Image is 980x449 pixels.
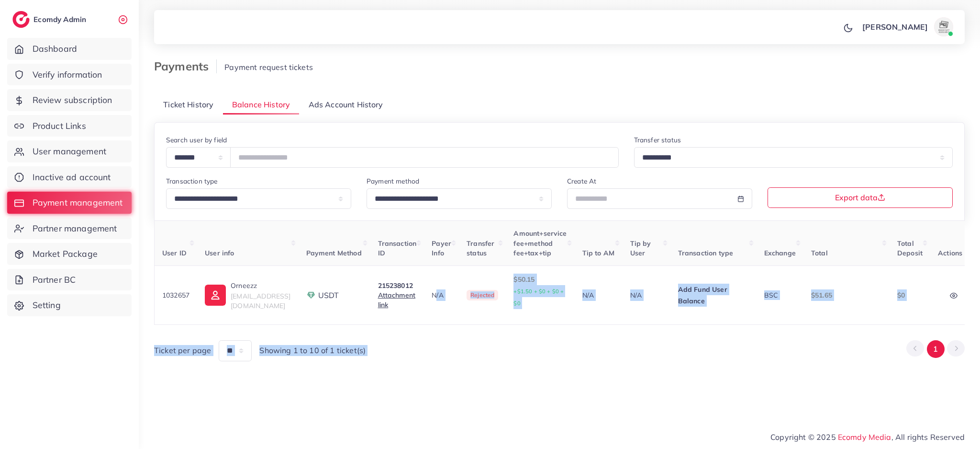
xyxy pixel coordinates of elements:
button: Go to page 1 [927,340,945,358]
span: Transaction ID [378,239,417,257]
span: User ID [162,249,187,257]
div: BSC [764,290,796,300]
span: Market Package [33,248,98,260]
a: User management [7,140,132,162]
span: Payment Method [306,249,362,257]
span: Product Links [33,120,86,132]
span: , All rights Reserved [891,431,965,443]
a: Partner BC [7,269,132,291]
p: Orneezz [231,280,290,291]
span: Tip to AM [582,249,614,257]
span: Copyright © 2025 [770,431,965,443]
img: ic-user-info.36bf1079.svg [205,285,226,306]
img: logo [12,11,30,28]
button: Export data [768,187,953,208]
a: Review subscription [7,89,132,111]
span: Setting [33,299,61,311]
a: Ecomdy Media [838,432,891,442]
p: N/A [582,289,615,301]
span: [EMAIL_ADDRESS][DOMAIN_NAME] [231,292,290,310]
span: User info [205,249,234,257]
span: 215238012 [378,281,413,290]
span: Payment request tickets [224,62,313,72]
label: Search user by field [166,135,227,145]
span: Ads Account History [309,99,383,110]
span: Partner management [33,222,117,235]
label: Create At [567,176,596,186]
a: Setting [7,294,132,316]
a: Partner management [7,218,132,240]
h3: Payments [154,59,217,73]
a: Market Package [7,243,132,265]
p: N/A [630,289,663,301]
p: N/A [432,289,451,301]
span: Transfer status [467,239,494,257]
img: payment [306,290,316,300]
a: Verify information [7,64,132,86]
span: Review subscription [33,94,112,106]
span: Total [811,249,828,257]
a: Dashboard [7,38,132,60]
h2: Ecomdy Admin [33,15,89,24]
a: Payment management [7,192,132,214]
span: Partner BC [33,274,76,286]
a: Attachment link [378,291,416,309]
small: +$1.50 + $0 + $0 + $0 [513,288,564,307]
span: Tip by User [630,239,651,257]
span: Actions [938,249,962,257]
p: [PERSON_NAME] [862,21,928,33]
span: Verify information [33,69,102,81]
label: Transaction type [166,176,218,186]
p: 1032657 [162,289,189,301]
p: $0 [897,289,923,301]
span: Inactive ad account [33,171,111,184]
span: Payment management [33,196,123,209]
span: Ticket History [163,99,213,110]
img: avatar [934,17,953,36]
span: Exchange [764,249,796,257]
a: logoEcomdy Admin [12,11,89,28]
span: Dashboard [33,43,77,55]
a: [PERSON_NAME]avatar [857,17,957,36]
p: $50.15 [513,274,567,309]
span: Amount+service fee+method fee+tax+tip [513,229,567,257]
a: Product Links [7,115,132,137]
span: Rejected [467,290,498,300]
label: Transfer status [634,135,681,145]
span: Export data [835,194,885,201]
span: Payer Info [432,239,451,257]
p: $51.65 [811,289,882,301]
label: Payment method [367,176,419,186]
span: User management [33,145,106,158]
span: Transaction type [678,249,734,257]
span: Showing 1 to 10 of 1 ticket(s) [259,345,366,356]
span: Ticket per page [154,345,211,356]
p: Add Fund User Balance [678,284,749,307]
span: Balance History [232,99,290,110]
a: Inactive ad account [7,166,132,188]
ul: Pagination [906,340,965,358]
span: Total Deposit [897,239,923,257]
span: USDT [318,290,339,301]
